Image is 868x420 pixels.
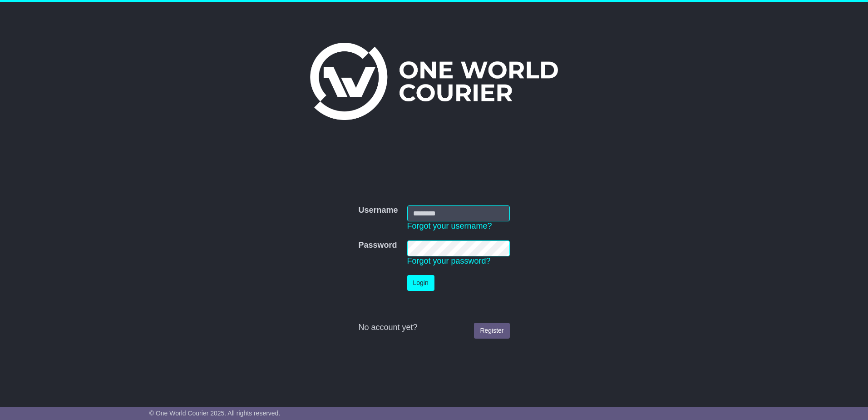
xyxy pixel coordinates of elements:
a: Forgot your password? [407,256,491,265]
span: © One World Courier 2025. All rights reserved. [149,410,281,417]
button: Login [407,275,434,291]
label: Password [358,240,397,250]
label: Username [358,205,398,215]
a: Register [474,323,509,339]
img: One World [310,43,558,120]
div: No account yet? [358,323,509,333]
a: Forgot your username? [407,221,492,230]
